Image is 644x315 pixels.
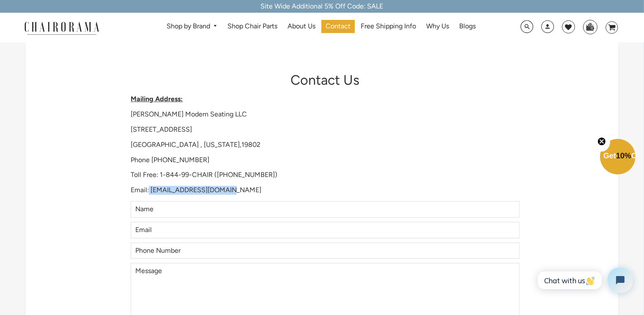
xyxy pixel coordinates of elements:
span: Shop Chair Parts [227,22,277,31]
img: chairorama [19,20,104,35]
a: Contact [321,20,355,33]
p: Phone [PHONE_NUMBER] [131,156,519,165]
a: Shop by Brand [162,20,222,33]
p: Email: [EMAIL_ADDRESS][DOMAIN_NAME] [131,186,519,195]
a: Why Us [422,20,453,33]
input: Name [131,201,519,218]
span: Free Shipping Info [361,22,416,31]
span: 10% [616,152,631,160]
span: Blogs [459,22,476,31]
a: Free Shipping Info [356,20,420,33]
p: [GEOGRAPHIC_DATA] , [US_STATE],19802 [131,141,519,149]
img: WhatsApp_Image_2024-07-12_at_16.23.01.webp [584,20,597,33]
h1: Contact Us [131,72,519,88]
button: Close teaser [593,132,610,152]
p: Toll Free: 1-844-99-CHAIR ([PHONE_NUMBER]) [131,171,519,180]
a: Blogs [455,20,480,33]
input: Phone Number [131,243,519,259]
span: About Us [288,22,315,31]
span: Why Us [426,22,449,31]
div: Get10%OffClose teaser [600,140,636,175]
p: [PERSON_NAME] Modern Seating LLC [131,110,519,119]
input: Email [131,222,519,238]
iframe: Tidio Chat [529,260,640,300]
span: Contact [326,22,351,31]
strong: Mailing Address: [131,95,183,103]
nav: DesktopNavigation [140,20,502,36]
span: Get Off [603,152,642,160]
p: [STREET_ADDRESS] [131,125,519,134]
a: About Us [283,20,320,33]
a: Shop Chair Parts [223,20,282,33]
